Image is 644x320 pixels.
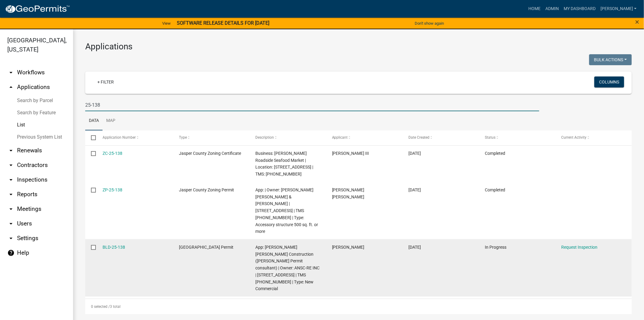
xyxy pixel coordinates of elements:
span: Date Created [408,135,430,140]
i: arrow_drop_down [7,205,15,213]
i: arrow_drop_down [7,235,15,242]
a: My Dashboard [561,3,598,15]
button: Columns [594,76,624,87]
span: 0 selected / [91,304,110,309]
span: 06/26/2025 [408,151,421,156]
input: Search for applications [85,99,539,111]
datatable-header-cell: Applicant [326,130,403,145]
span: Completed [485,151,505,156]
strong: SOFTWARE RELEASE DETAILS FOR [DATE] [177,20,269,26]
datatable-header-cell: Status [479,130,555,145]
i: arrow_drop_down [7,191,15,198]
a: Admin [543,3,561,15]
a: ZP-25-138 [103,187,123,192]
a: + Filter [93,76,119,87]
span: Applicant [332,135,348,140]
div: 3 total [85,299,632,314]
i: arrow_drop_down [7,176,15,183]
span: Jasper County Zoning Certificate [179,151,241,156]
span: Current Activity [561,135,586,140]
i: arrow_drop_down [7,147,15,154]
span: Completed [485,187,505,192]
span: Jasper County Zoning Permit [179,187,234,192]
button: Close [635,18,639,26]
span: Business: Russo's Roadside Seafood Market | Location: 4 COOSAW SCENIC DR | TMS: 084-00-03-008 [256,151,313,176]
datatable-header-cell: Type [173,130,250,145]
i: arrow_drop_down [7,162,15,169]
span: App: Thompson Turner Construction (John A Saunders Permit consultant) | Owner: ANSC-RE INC | 84 A... [256,245,320,291]
i: help [7,249,15,257]
a: Data [85,111,103,131]
span: Description [256,135,274,140]
span: Status [485,135,495,140]
button: Bulk Actions [589,54,632,65]
span: App: | Owner: STARNES THOMAS KELLY & KRISTEN | 2225 HONEY HILL CIR | TMS 084-01-00-004 | Type: Ac... [256,187,318,234]
i: arrow_drop_down [7,69,15,76]
a: [PERSON_NAME] [598,3,639,15]
datatable-header-cell: Application Number [97,130,173,145]
a: BLD-25-138 [103,245,125,250]
datatable-header-cell: Select [85,130,97,145]
span: × [635,18,639,26]
span: 05/27/2025 [408,187,421,192]
datatable-header-cell: Date Created [403,130,479,145]
i: arrow_drop_up [7,84,15,91]
span: Thomas Kelly Starnes [332,187,365,199]
h3: Applications [85,41,632,52]
a: Home [526,3,543,15]
span: John Saunders [332,245,365,250]
span: Charles J. Russo III [332,151,369,156]
a: ZC-25-138 [103,151,123,156]
a: Map [103,111,119,131]
span: 05/30/2024 [408,245,421,250]
span: In Progress [485,245,506,250]
datatable-header-cell: Current Activity [555,130,632,145]
span: Type [179,135,187,140]
a: Request Inspection [561,245,597,250]
i: arrow_drop_down [7,220,15,227]
span: Application Number [103,135,136,140]
a: View [160,18,173,28]
span: Jasper County Building Permit [179,245,234,250]
button: Don't show again [412,18,446,28]
datatable-header-cell: Description [250,130,326,145]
